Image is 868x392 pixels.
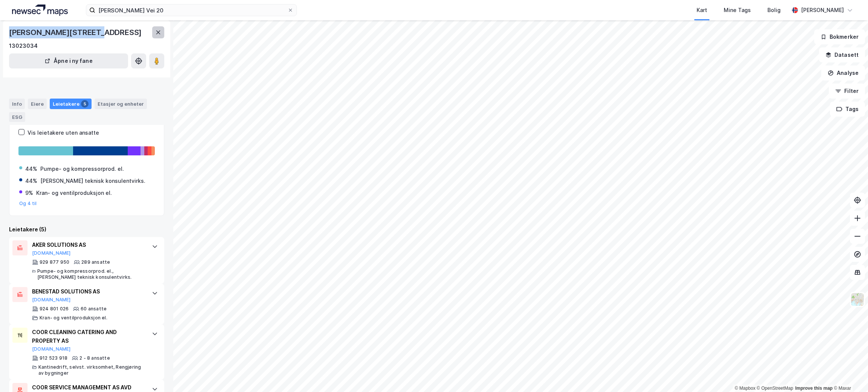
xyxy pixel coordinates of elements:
[36,188,112,198] div: Kran- og ventilproduksjon el.
[724,6,751,15] div: Mine Tags
[801,6,844,15] div: [PERSON_NAME]
[32,287,144,296] div: BENESTAD SOLUTIONS AS
[40,259,69,265] div: 929 877 950
[32,297,71,303] button: [DOMAIN_NAME]
[735,386,755,391] a: Mapbox
[98,100,144,107] div: Etasjer og enheter
[12,5,68,16] img: logo.a4113a55bc3d86da70a041830d287a7e.svg
[40,306,69,312] div: 924 801 026
[9,225,164,234] div: Leietakere (5)
[81,100,89,108] div: 5
[25,188,33,198] div: 9%
[32,240,144,249] div: AKER SOLUTIONS AS
[697,6,707,15] div: Kart
[37,268,144,280] div: Pumpe- og kompressorprod. el., [PERSON_NAME] teknisk konsulentvirks.
[40,355,67,361] div: 912 523 918
[830,102,865,117] button: Tags
[81,259,110,265] div: 289 ansatte
[40,164,124,173] div: Pumpe- og kompressorprod. el.
[19,201,37,207] button: Og 4 til
[40,315,107,321] div: Kran- og ventilproduksjon el.
[829,84,865,99] button: Filter
[79,355,110,361] div: 2 - 8 ansatte
[38,364,144,376] div: Kantinedrift, selvst. virksomhet, Rengjøring av bygninger
[9,112,25,122] div: ESG
[9,53,128,68] button: Åpne i ny fane
[757,386,793,391] a: OpenStreetMap
[32,250,71,256] button: [DOMAIN_NAME]
[25,164,37,173] div: 44%
[32,328,144,346] div: COOR CLEANING CATERING AND PROPERTY AS
[821,65,865,81] button: Analyse
[9,99,25,109] div: Info
[767,6,781,15] div: Bolig
[28,99,47,109] div: Eiere
[95,5,287,16] input: Søk på adresse, matrikkel, gårdeiere, leietakere eller personer
[28,128,99,137] div: Vis leietakere uten ansatte
[32,346,71,352] button: [DOMAIN_NAME]
[81,306,107,312] div: 60 ansatte
[9,26,143,38] div: [PERSON_NAME][STREET_ADDRESS]
[9,41,38,50] div: 13023034
[50,99,92,109] div: Leietakere
[819,47,865,62] button: Datasett
[830,356,868,392] iframe: Chat Widget
[795,386,833,391] a: Improve this map
[850,292,865,307] img: Z
[25,176,37,185] div: 44%
[40,176,145,185] div: [PERSON_NAME] teknisk konsulentvirks.
[814,29,865,44] button: Bokmerker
